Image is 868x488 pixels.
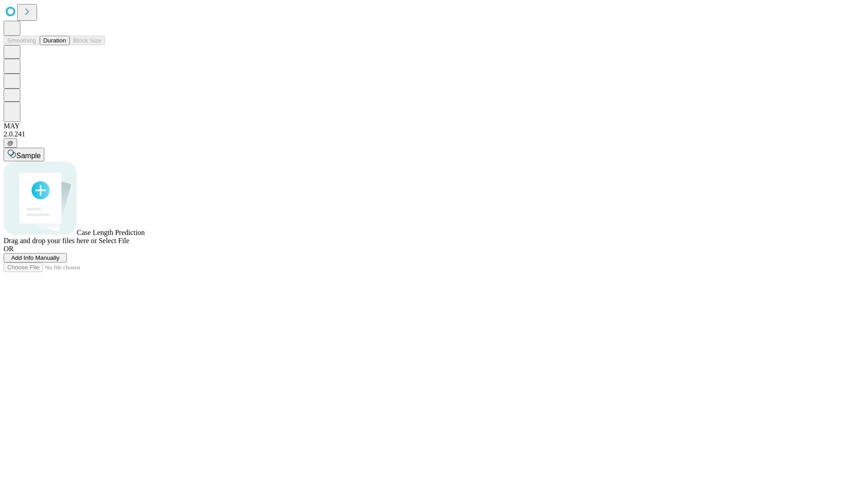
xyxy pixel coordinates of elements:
[4,245,14,253] span: OR
[4,138,17,148] button: @
[16,152,41,160] span: Sample
[40,36,70,45] button: Duration
[4,130,864,138] div: 2.0.241
[4,148,44,161] button: Sample
[4,237,97,244] span: Drag and drop your files here or
[11,254,60,261] span: Add Info Manually
[4,253,67,263] button: Add Info Manually
[77,229,145,236] span: Case Length Prediction
[7,140,14,146] span: @
[4,122,864,130] div: MAY
[70,36,105,45] button: Block Size
[99,237,129,244] span: Select File
[4,36,40,45] button: Smoothing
